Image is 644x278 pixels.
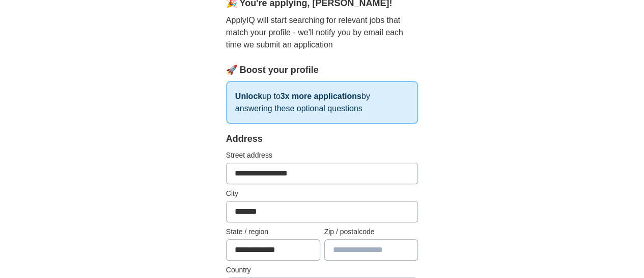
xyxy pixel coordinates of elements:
[226,63,418,77] div: 🚀 Boost your profile
[226,188,418,199] label: City
[235,92,262,100] strong: Unlock
[226,226,320,237] label: State / region
[226,132,418,146] div: Address
[324,226,418,237] label: Zip / postalcode
[281,92,361,100] strong: 3x more applications
[226,150,418,161] label: Street address
[226,14,418,51] p: ApplyIQ will start searching for relevant jobs that match your profile - we'll notify you by emai...
[226,81,418,124] p: up to by answering these optional questions
[226,265,418,275] label: Country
